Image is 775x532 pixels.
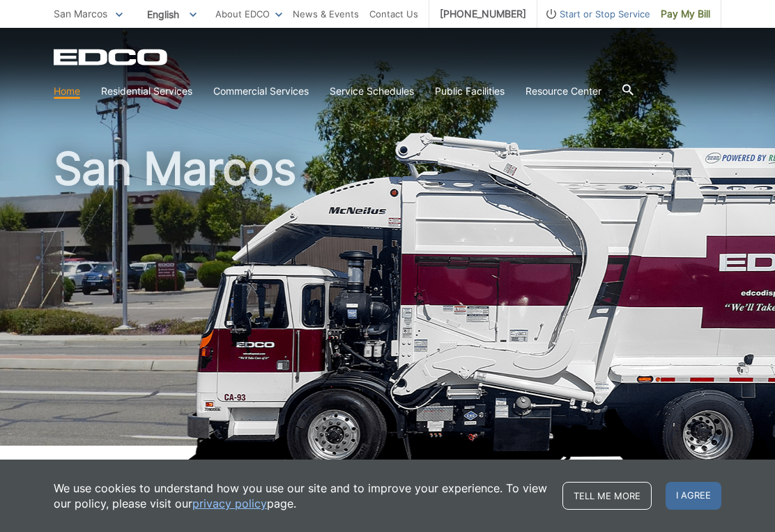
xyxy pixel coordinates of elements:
[137,3,207,26] span: English
[54,146,721,452] h1: San Marcos
[215,6,282,22] a: About EDCO
[54,480,548,511] p: We use cookies to understand how you use our site and to improve your experience. To view our pol...
[562,482,652,510] a: Tell me more
[369,6,418,22] a: Contact Us
[54,49,169,65] a: EDCD logo. Return to the homepage.
[213,84,309,99] a: Commercial Services
[54,84,80,99] a: Home
[661,6,710,22] span: Pay My Bill
[293,6,359,22] a: News & Events
[435,84,505,99] a: Public Facilities
[330,84,414,99] a: Service Schedules
[54,8,107,19] span: San Marcos
[525,84,601,99] a: Resource Center
[101,84,192,99] a: Residential Services
[666,482,721,510] span: I agree
[192,496,267,511] a: privacy policy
